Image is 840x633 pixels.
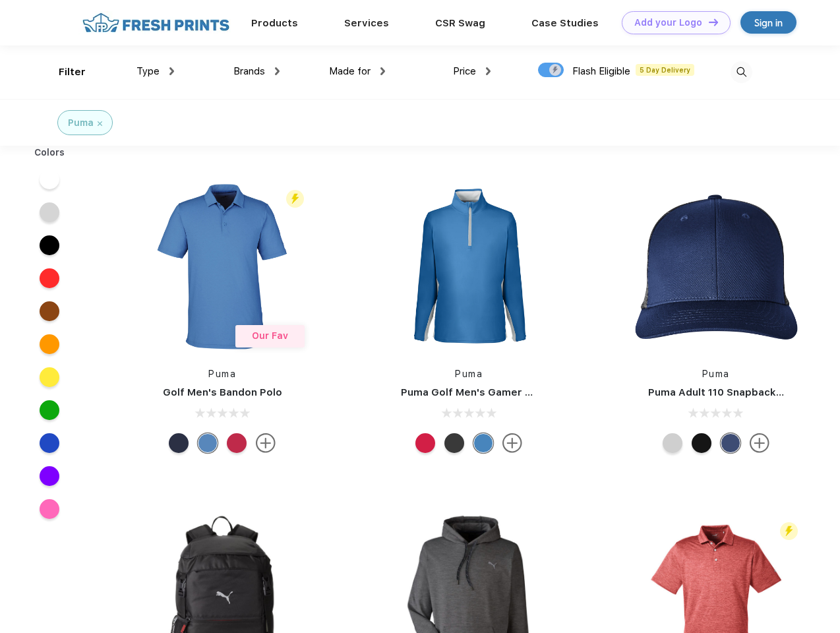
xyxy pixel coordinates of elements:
[98,121,102,126] img: filter_cancel.svg
[415,433,435,453] div: Ski Patrol
[252,330,288,341] span: Our Fav
[473,433,493,453] div: Bright Cobalt
[435,17,485,29] a: CSR Swag
[692,433,711,453] div: Pma Blk with Pma Blk
[709,18,718,26] img: DT
[731,61,752,83] img: desktop_search.svg
[68,116,94,130] div: Puma
[740,11,796,34] a: Sign in
[628,179,804,354] img: func=resize&h=266
[455,369,483,379] a: Puma
[136,65,160,77] span: Type
[233,65,265,77] span: Brands
[286,190,304,208] img: flash_active_toggle.svg
[721,433,740,453] div: Peacoat Qut Shd
[59,65,86,80] div: Filter
[169,67,174,75] img: dropdown.png
[198,433,218,453] div: Lake Blue
[329,65,371,77] span: Made for
[380,67,385,75] img: dropdown.png
[636,64,694,76] span: 5 Day Delivery
[208,369,236,379] a: Puma
[169,433,189,453] div: Navy Blazer
[163,386,282,398] a: Golf Men's Bandon Polo
[780,522,798,540] img: flash_active_toggle.svg
[750,433,769,453] img: more.svg
[381,179,556,354] img: func=resize&h=266
[275,67,280,75] img: dropdown.png
[663,433,682,453] div: Quarry Brt Whit
[251,17,298,29] a: Products
[401,386,609,398] a: Puma Golf Men's Gamer Golf Quarter-Zip
[344,17,389,29] a: Services
[24,146,75,160] div: Colors
[227,433,247,453] div: Ski Patrol
[256,433,276,453] img: more.svg
[702,369,730,379] a: Puma
[444,433,464,453] div: Puma Black
[453,65,476,77] span: Price
[634,17,702,28] div: Add your Logo
[135,179,310,354] img: func=resize&h=266
[754,15,783,30] div: Sign in
[78,11,233,34] img: fo%20logo%202.webp
[486,67,491,75] img: dropdown.png
[502,433,522,453] img: more.svg
[572,65,630,77] span: Flash Eligible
